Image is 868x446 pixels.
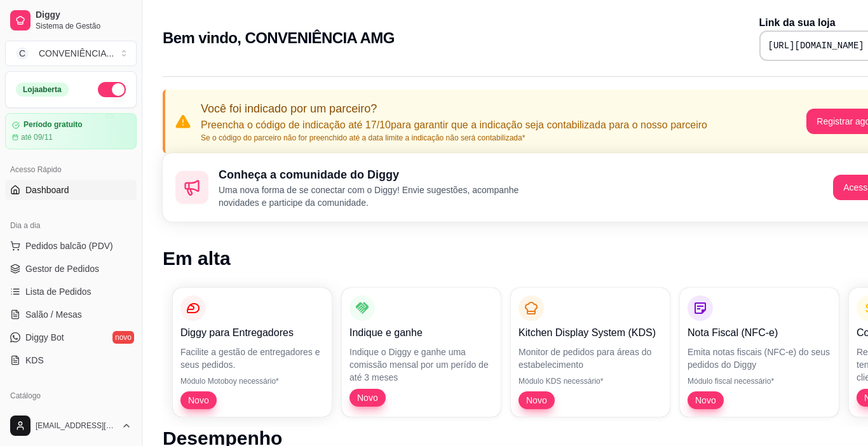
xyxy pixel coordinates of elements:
p: Módulo KDS necessário* [519,376,662,386]
span: Pedidos balcão (PDV) [25,240,113,252]
button: Select a team [5,41,137,66]
div: Catálogo [5,386,137,406]
p: Preencha o código de indicação até 17/10 para garantir que a indicação seja contabilizada para o ... [201,118,707,133]
span: Salão / Mesas [25,308,82,321]
span: [EMAIL_ADDRESS][DOMAIN_NAME] [36,421,116,431]
a: Dashboard [5,180,137,200]
h2: Conheça a comunidade do Diggy [219,166,544,184]
button: [EMAIL_ADDRESS][DOMAIN_NAME] [5,410,137,441]
button: Indique e ganheIndique o Diggy e ganhe uma comissão mensal por um perído de até 3 mesesNovo [342,288,501,417]
p: Você foi indicado por um parceiro? [201,100,707,118]
p: Kitchen Display System (KDS) [519,325,662,341]
button: Nota Fiscal (NFC-e)Emita notas fiscais (NFC-e) do seus pedidos do DiggyMódulo fiscal necessário*Novo [680,288,839,417]
a: Gestor de Pedidos [5,259,137,279]
p: Indique e ganhe [349,325,493,341]
div: Acesso Rápido [5,159,137,180]
span: Sistema de Gestão [36,21,132,31]
p: Facilite a gestão de entregadores e seus pedidos. [180,346,324,371]
p: Monitor de pedidos para áreas do estabelecimento [519,346,662,371]
p: Se o código do parceiro não for preenchido até a data limite a indicação não será contabilizada* [201,133,707,143]
span: Novo [183,394,214,407]
p: Indique o Diggy e ganhe uma comissão mensal por um perído de até 3 meses [349,346,493,384]
a: DiggySistema de Gestão [5,5,137,36]
div: Loja aberta [16,83,69,97]
p: Diggy para Entregadores [180,325,324,341]
article: até 09/11 [21,132,53,142]
button: Pedidos balcão (PDV) [5,236,137,256]
a: Salão / Mesas [5,304,137,325]
a: KDS [5,350,137,370]
p: Nota Fiscal (NFC-e) [688,325,831,341]
span: Novo [521,394,552,407]
span: Diggy [36,10,132,21]
span: Novo [352,391,383,404]
p: Módulo Motoboy necessário* [180,376,324,386]
span: Diggy Bot [25,331,64,344]
button: Alterar Status [98,82,126,97]
span: Novo [690,394,721,407]
a: Lista de Pedidos [5,281,137,302]
article: Período gratuito [24,120,83,130]
a: Diggy Botnovo [5,327,137,348]
p: Módulo fiscal necessário* [688,376,831,386]
div: CONVENIÊNCIA ... [39,47,114,60]
button: Diggy para EntregadoresFacilite a gestão de entregadores e seus pedidos.Módulo Motoboy necessário... [173,288,332,417]
a: Período gratuitoaté 09/11 [5,113,137,149]
span: Lista de Pedidos [25,285,92,298]
span: Dashboard [25,184,69,196]
pre: [URL][DOMAIN_NAME] [768,39,864,52]
div: Dia a dia [5,215,137,236]
p: Emita notas fiscais (NFC-e) do seus pedidos do Diggy [688,346,831,371]
h2: Bem vindo, CONVENIÊNCIA AMG [163,28,395,48]
span: Gestor de Pedidos [25,262,99,275]
button: Kitchen Display System (KDS)Monitor de pedidos para áreas do estabelecimentoMódulo KDS necessário... [511,288,670,417]
span: KDS [25,354,44,367]
p: Uma nova forma de se conectar com o Diggy! Envie sugestões, acompanhe novidades e participe da co... [219,184,544,209]
span: C [16,47,29,60]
